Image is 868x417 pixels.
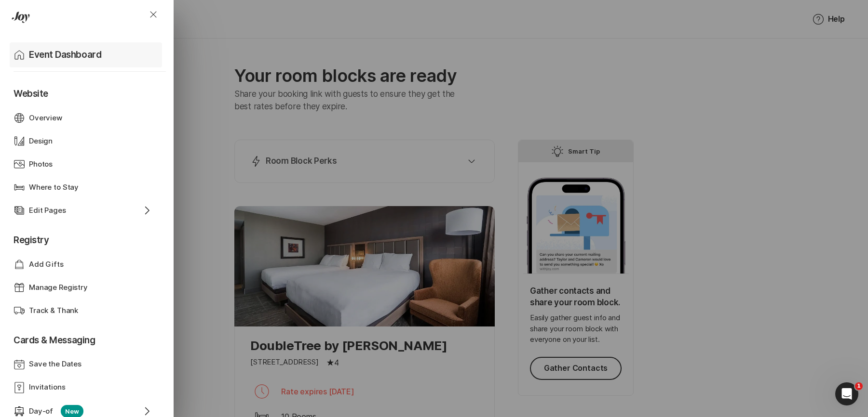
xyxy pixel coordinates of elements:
p: Add Gifts [29,259,64,270]
p: Day-of [29,406,53,417]
a: Manage Registry [14,276,156,299]
p: Manage Registry [29,282,88,293]
p: Edit Pages [29,205,66,216]
p: Overview [29,113,62,124]
p: Where to Stay [29,182,79,193]
a: Event Dashboard [14,42,166,67]
p: Design [29,136,53,147]
a: Save the Dates [14,353,156,376]
span: 1 [855,382,863,390]
p: Photos [29,159,53,170]
p: Registry [14,222,156,253]
p: Website [14,76,156,106]
p: Cards & Messaging [14,322,156,353]
p: Save the Dates [29,359,81,370]
a: Photos [14,153,156,176]
a: Invitations [14,376,156,399]
p: Invitations [29,382,65,393]
a: Where to Stay [14,176,156,199]
iframe: Intercom live chat [835,382,858,405]
button: Close [136,3,171,26]
a: Track & Thank [14,299,156,322]
a: Add Gifts [14,253,156,276]
p: Track & Thank [29,305,78,316]
a: Design [14,130,156,153]
a: Overview [14,106,156,130]
p: Event Dashboard [29,48,101,62]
